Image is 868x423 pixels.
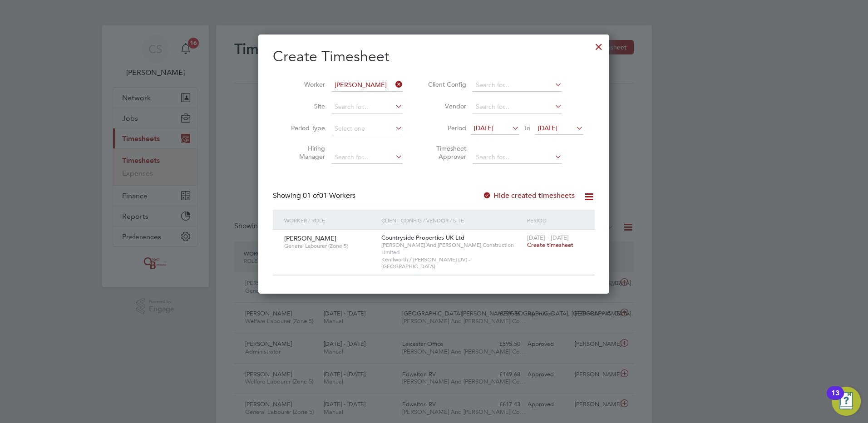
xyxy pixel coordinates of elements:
span: 01 of [303,191,319,200]
label: Period Type [284,124,325,132]
input: Search for... [331,151,403,164]
input: Search for... [331,101,403,113]
div: Showing [273,191,357,201]
input: Search for... [473,101,562,113]
span: General Labourer (Zone 5) [284,242,375,250]
label: Site [284,102,325,110]
label: Vendor [425,102,466,110]
label: Client Config [425,80,466,89]
span: Kenilworth / [PERSON_NAME] (JV) - [GEOGRAPHIC_DATA] [381,256,523,270]
label: Timesheet Approver [425,144,466,161]
label: Hiring Manager [284,144,325,161]
button: Open Resource Center, 13 new notifications [832,387,861,416]
input: Search for... [331,79,403,92]
label: Worker [284,80,325,89]
span: [DATE] [474,124,493,132]
label: Hide created timesheets [483,191,575,200]
span: [DATE] - [DATE] [527,234,569,241]
span: [DATE] [538,124,557,132]
div: 13 [831,393,839,405]
span: 01 Workers [303,191,355,200]
span: Create timesheet [527,241,573,249]
input: Search for... [473,151,562,164]
span: Countryside Properties UK Ltd [381,234,464,241]
div: Client Config / Vendor / Site [379,210,525,231]
span: [PERSON_NAME] And [PERSON_NAME] Construction Limited [381,241,523,256]
div: Period [525,210,586,231]
label: Period [425,124,466,132]
span: [PERSON_NAME] [284,234,336,242]
h2: Create Timesheet [273,47,595,66]
span: To [521,122,533,134]
input: Search for... [473,79,562,92]
input: Select one [331,123,403,135]
div: Worker / Role [282,210,379,231]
